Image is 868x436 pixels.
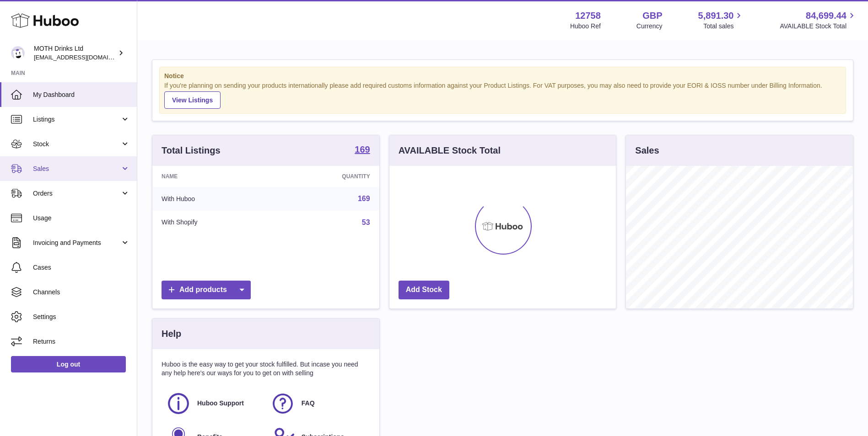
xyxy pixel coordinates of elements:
a: Add Stock [399,281,449,299]
strong: Notice [164,72,841,80]
span: [EMAIL_ADDRESS][DOMAIN_NAME] [34,53,135,61]
img: internalAdmin-12758@internal.huboo.com [11,46,25,60]
h3: Help [162,328,181,340]
td: With Huboo [152,187,275,211]
span: Returns [33,337,130,346]
span: 5,891.30 [698,10,734,22]
th: Name [152,166,275,187]
strong: GBP [642,10,662,22]
a: Log out [11,356,126,372]
a: 84,699.44 AVAILABLE Stock Total [780,10,857,31]
th: Quantity [275,166,379,187]
div: Huboo Ref [570,22,601,31]
span: Settings [33,313,130,321]
a: Huboo Support [166,391,261,416]
span: Sales [33,165,120,173]
span: Invoicing and Payments [33,239,120,247]
span: FAQ [302,399,315,408]
span: AVAILABLE Stock Total [780,22,857,31]
span: Channels [33,288,130,297]
span: Stock [33,140,120,149]
a: 169 [358,195,370,202]
span: My Dashboard [33,90,130,99]
span: Cases [33,263,130,272]
td: With Shopify [152,211,275,234]
strong: 12758 [575,10,601,22]
h3: AVAILABLE Stock Total [399,144,501,157]
div: Currency [636,22,663,31]
div: If you're planning on sending your products internationally please add required customs informati... [164,81,841,109]
a: FAQ [270,391,366,416]
span: Total sales [703,22,744,31]
span: 84,699.44 [806,10,846,22]
p: Huboo is the easy way to get your stock fulfilled. But incase you need any help here's our ways f... [162,360,370,378]
a: 5,891.30 Total sales [698,10,744,31]
div: MOTH Drinks Ltd [34,44,116,62]
a: 169 [355,145,370,156]
strong: 169 [355,145,370,154]
span: Orders [33,189,120,198]
span: Usage [33,214,130,223]
h3: Total Listings [162,144,221,157]
span: Listings [33,115,120,124]
a: Add products [162,281,251,299]
span: Huboo Support [197,399,244,408]
a: 53 [362,218,370,226]
a: View Listings [164,91,221,109]
h3: Sales [635,144,659,157]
